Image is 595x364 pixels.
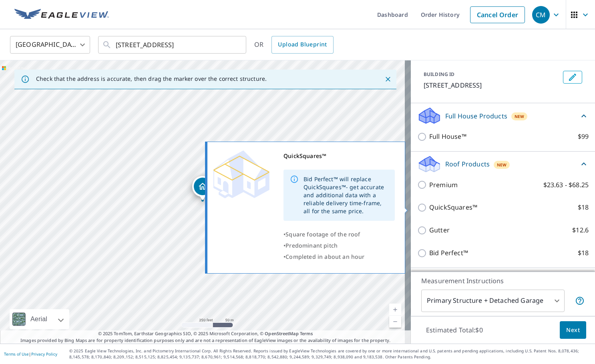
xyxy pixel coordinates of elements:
[497,162,507,168] span: New
[417,106,589,125] div: Full House ProductsNew
[417,155,589,174] div: Roof ProductsNew
[36,75,267,82] p: Check that the address is accurate, then drag the marker over the correct structure.
[285,242,338,249] span: Predominant pitch
[515,113,525,120] span: New
[575,296,585,306] span: Your report will include the primary structure and a detached garage if one exists.
[429,248,468,258] p: Bid Perfect™
[420,321,489,339] p: Estimated Total: $0
[300,330,313,336] a: Terms
[578,248,589,258] p: $18
[285,253,364,260] span: Completed in about an hour
[389,304,401,316] a: Current Level 17, Zoom In
[304,172,388,218] div: Bid Perfect™ will replace QuickSquares™- get accurate and additional data with a reliable deliver...
[421,290,565,312] div: Primary Structure + Detached Garage
[566,325,580,335] span: Next
[10,309,69,329] div: Aerial
[429,202,477,212] p: QuickSquares™
[543,180,589,190] p: $23.63 - $68.25
[31,351,57,357] a: Privacy Policy
[4,351,29,357] a: Terms of Use
[192,176,213,201] div: Dropped pin, building 1, Residential property, 3990 Lake Blvd Oceanside, CA 92056
[445,111,507,121] p: Full House Products
[578,132,589,142] p: $99
[285,230,360,238] span: Square footage of the roof
[421,276,585,286] p: Measurement Instructions
[278,40,327,50] span: Upload Blueprint
[445,159,490,169] p: Roof Products
[116,34,230,56] input: Search by address or latitude-longitude
[98,330,313,337] span: © 2025 TomTom, Earthstar Geographics SIO, © 2025 Microsoft Corporation, ©
[429,180,458,190] p: Premium
[424,80,560,90] p: [STREET_ADDRESS]
[424,71,454,78] p: BUILDING ID
[560,321,586,339] button: Next
[383,74,393,84] button: Close
[283,229,395,240] div: •
[389,316,401,328] a: Current Level 17, Zoom Out
[470,6,525,23] a: Cancel Order
[578,202,589,212] p: $18
[254,36,334,54] div: OR
[429,225,450,235] p: Gutter
[429,132,466,142] p: Full House™
[265,330,298,336] a: OpenStreetMap
[563,71,582,84] button: Edit building 1
[271,36,333,54] a: Upload Blueprint
[69,348,591,360] p: © 2025 Eagle View Technologies, Inc. and Pictometry International Corp. All Rights Reserved. Repo...
[10,34,90,56] div: [GEOGRAPHIC_DATA]
[283,251,395,262] div: •
[532,6,550,24] div: CM
[28,309,50,329] div: Aerial
[283,240,395,251] div: •
[572,225,589,235] p: $12.6
[213,150,269,198] img: Premium
[4,352,57,356] p: |
[14,9,109,21] img: EV Logo
[283,150,395,162] div: QuickSquares™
